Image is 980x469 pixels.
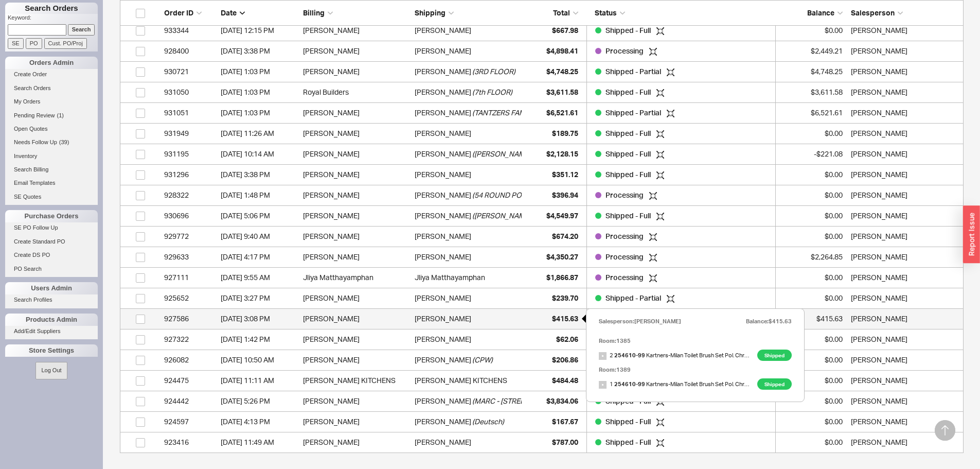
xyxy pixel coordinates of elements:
div: [PERSON_NAME] [415,61,471,82]
input: PO [26,38,42,49]
div: Sephrina Martinez-Hall [851,247,958,267]
div: 7/10/25 3:08 PM [221,308,298,329]
div: -$221.08 [781,144,843,164]
a: SE PO Follow Up [5,222,98,233]
b: 254610-99 [614,380,645,388]
div: $0.00 [781,123,843,144]
span: Shipping [415,8,446,17]
a: 931949[DATE] 11:26 AM[PERSON_NAME][PERSON_NAME]$189.75Shipped - Full $0.00[PERSON_NAME] [120,124,964,144]
div: [PERSON_NAME] [415,391,471,411]
div: $0.00 [781,329,843,350]
div: Sephrina Martinez-Hall [851,226,958,247]
span: ( 7th FLOOR ) [472,82,512,102]
a: 930696[DATE] 5:06 PM[PERSON_NAME][PERSON_NAME]([PERSON_NAME])$4,549.97Shipped - Full $0.00[PERSON... [120,206,964,227]
div: 931051 [164,102,216,123]
a: Create Order [5,69,98,80]
div: 8/4/25 3:38 PM [221,41,298,61]
span: $2,128.15 [546,149,578,158]
div: Royal Builders [303,82,410,102]
div: Balance [781,8,843,18]
span: $484.48 [552,376,578,385]
div: $4,748.25 [781,61,843,82]
div: 930696 [164,205,216,226]
a: 931051[DATE] 1:03 PM[PERSON_NAME][PERSON_NAME](TANTZERS FAMILY CENTER)$6,521.61Shipped - Partial ... [120,103,964,124]
span: $167.67 [552,417,578,426]
input: Cust. PO/Proj [44,38,87,49]
div: 923416 [164,432,216,453]
div: 927322 [164,329,216,350]
div: [PERSON_NAME] [415,288,471,308]
div: Sephrina Martinez-Hall [851,411,958,432]
span: Shipped - Full [605,149,652,158]
div: [PERSON_NAME] [303,411,410,432]
div: [PERSON_NAME] [415,164,471,185]
div: Total [527,8,578,18]
a: 931296[DATE] 3:38 PM[PERSON_NAME][PERSON_NAME]$351.12Shipped - Full $0.00[PERSON_NAME] [120,165,964,185]
a: Search Profiles [5,294,98,305]
span: $206.86 [552,355,578,364]
div: [PERSON_NAME] [415,82,471,102]
img: no_photo [599,381,607,389]
div: Purchase Orders [5,210,98,222]
div: 928322 [164,185,216,205]
div: [PERSON_NAME] [415,226,471,247]
div: Shipping [415,8,522,18]
span: $239.70 [552,293,578,302]
div: 8/4/25 11:26 AM [221,123,298,144]
div: [PERSON_NAME] [415,432,471,453]
div: Sephrina Martinez-Hall [851,370,958,391]
div: 924442 [164,391,216,411]
div: 8/4/25 1:03 PM [221,102,298,123]
div: 7/28/25 9:40 AM [221,226,298,247]
div: [PERSON_NAME] [415,20,471,41]
div: Jliya Matthayamphan [303,267,410,288]
div: Salesperson: [PERSON_NAME] [599,314,681,328]
div: 930721 [164,61,216,82]
span: ( MARC - [STREET_ADDRESS][PERSON_NAME] ) [472,391,626,411]
div: 6/24/25 4:13 PM [221,411,298,432]
a: 926082[DATE] 10:50 AM[PERSON_NAME][PERSON_NAME](CPW)$206.86Shipped - Full $0.00[PERSON_NAME] [120,350,964,371]
div: Sephrina Martinez-Hall [851,391,958,411]
span: $4,898.41 [546,46,578,55]
input: SE [8,38,24,49]
div: 931050 [164,82,216,102]
div: $0.00 [781,267,843,288]
div: $0.00 [781,226,843,247]
div: [PERSON_NAME] [415,144,471,164]
span: Shipped - Partial [605,108,663,117]
div: 7/30/25 1:48 PM [221,185,298,205]
div: $2,264.85 [781,247,843,267]
div: Jliya Matthayamphan [415,267,485,288]
a: Open Quotes [5,124,98,134]
div: Sephrina Martinez-Hall [851,329,958,350]
span: Salesperson [851,8,895,17]
div: Sephrina Martinez-Hall [851,61,958,82]
div: Products Admin [5,314,98,326]
span: $6,521.61 [546,108,578,117]
span: Shipped - Partial [605,67,663,76]
a: Create DS PO [5,250,98,260]
span: $396.94 [552,190,578,199]
div: $0.00 [781,411,843,432]
span: Total [553,8,570,17]
span: ( 3RD FLOOR ) [472,61,515,82]
div: 927111 [164,267,216,288]
div: 7/23/25 9:55 AM [221,267,298,288]
div: Store Settings [5,344,98,357]
div: $0.00 [781,350,843,370]
a: 930721[DATE] 1:03 PM[PERSON_NAME][PERSON_NAME](3RD FLOOR)$4,748.25Shipped - Partial $4,748.25[PER... [120,62,964,82]
div: Status [586,8,776,18]
div: Order ID [164,8,216,18]
img: no_photo [599,352,607,360]
div: Sephrina Martinez-Hall [851,267,958,288]
span: Order ID [164,8,193,17]
input: Search [68,24,95,35]
div: Sephrina Martinez-Hall [851,102,958,123]
div: $6,521.61 [781,102,843,123]
span: Pending Review [14,112,55,118]
a: Needs Follow Up(39) [5,137,98,148]
span: Shipped - Full [605,438,652,446]
span: Shipped - Full [605,129,652,137]
div: Orders Admin [5,57,98,69]
span: Processing [605,232,645,240]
